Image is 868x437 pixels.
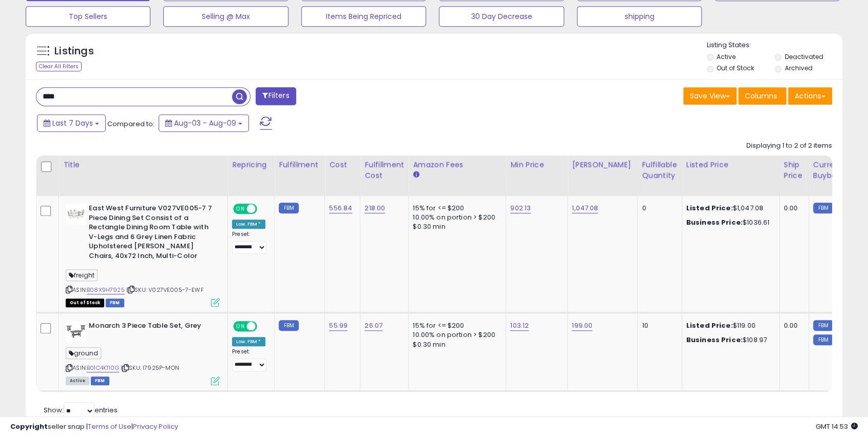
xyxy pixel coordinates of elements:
button: Columns [738,87,786,105]
small: FBM [813,334,833,345]
div: 10.00% on portion > $200 [413,330,498,340]
span: freight [66,269,98,281]
button: shipping [577,6,702,27]
div: Preset: [232,348,266,371]
span: OFF [256,205,272,213]
div: Ship Price [784,160,804,181]
div: 0.00 [784,321,801,330]
a: B08X9H7925 [87,286,125,294]
span: FBM [106,299,124,307]
p: Listing States: [707,41,842,50]
div: 15% for <= $200 [413,204,498,213]
div: Displaying 1 to 2 of 2 items [746,141,832,151]
span: Last 7 Days [52,118,93,128]
div: Min Price [510,160,563,170]
div: seller snap | | [10,422,178,432]
img: 41ZjZ7LWH-L._SL40_.jpg [66,321,86,342]
span: ON [234,322,247,331]
div: 15% for <= $200 [413,321,498,330]
span: ground [66,347,101,359]
div: Cost [329,160,356,170]
div: Title [63,160,223,170]
span: All listings currently available for purchase on Amazon [66,376,89,385]
div: Listed Price [686,160,775,170]
a: 556.84 [329,203,352,213]
span: | SKU: I7925P-MON [121,364,179,372]
button: Filters [256,87,296,105]
button: Top Sellers [26,6,150,27]
div: $1036.61 [686,218,771,227]
div: $0.30 min [413,340,498,349]
div: 10.00% on portion > $200 [413,213,498,222]
a: 218.00 [364,203,385,213]
div: Fulfillment [279,160,320,170]
a: Terms of Use [88,422,131,431]
div: Amazon Fees [413,160,501,170]
button: Save View [683,87,737,105]
a: 1,047.08 [572,203,598,213]
small: FBM [279,320,299,331]
b: Business Price: [686,335,743,345]
div: Repricing [232,160,270,170]
div: Current Buybox Price [813,160,866,181]
button: Items Being Repriced [301,6,426,27]
b: East West Furniture V027VE005-7 7 Piece Dining Set Consist of a Rectangle Dining Room Table with ... [89,204,214,263]
button: Selling @ Max [163,6,288,27]
b: Monarch 3 Piece Table Set, Grey [89,321,214,333]
img: 31GH-F5lY-L._SL40_.jpg [66,204,86,224]
label: Deactivated [785,52,823,61]
small: FBM [813,203,833,213]
div: 0 [642,204,673,213]
div: Preset: [232,231,266,254]
span: All listings that are currently out of stock and unavailable for purchase on Amazon [66,299,104,307]
b: Listed Price: [686,321,733,330]
strong: Copyright [10,422,48,431]
a: 103.12 [510,321,529,331]
div: $108.97 [686,335,771,345]
span: | SKU: V027VE005-7-EWF [126,286,204,294]
a: Privacy Policy [133,422,178,431]
label: Active [717,52,736,61]
button: 30 Day Decrease [439,6,564,27]
div: $0.30 min [413,222,498,231]
span: Columns [745,91,777,101]
div: Fulfillment Cost [364,160,404,181]
a: B01C4KTI0G [87,364,119,372]
div: Clear All Filters [36,62,82,71]
span: Show: entries [44,405,118,415]
a: 55.99 [329,321,348,331]
label: Out of Stock [717,64,754,72]
b: Business Price: [686,217,743,227]
span: Compared to: [107,119,155,129]
span: 2025-08-17 14:53 GMT [816,422,858,431]
div: ASIN: [66,204,220,306]
div: Low. FBM * [232,337,265,346]
div: [PERSON_NAME] [572,160,633,170]
span: OFF [256,322,272,331]
small: Amazon Fees. [413,170,419,180]
small: FBM [813,320,833,331]
div: 10 [642,321,673,330]
a: 199.00 [572,321,592,331]
div: Fulfillable Quantity [642,160,677,181]
span: ON [234,205,247,213]
div: Low. FBM * [232,220,265,229]
small: FBM [279,203,299,213]
a: 902.13 [510,203,531,213]
button: Aug-03 - Aug-09 [159,114,249,132]
div: $1,047.08 [686,204,771,213]
button: Actions [788,87,832,105]
button: Last 7 Days [37,114,106,132]
div: ASIN: [66,321,220,384]
span: Aug-03 - Aug-09 [174,118,236,128]
b: Listed Price: [686,203,733,213]
label: Archived [785,64,813,72]
h5: Listings [54,44,94,58]
span: FBM [91,376,109,385]
div: $119.00 [686,321,771,330]
a: 26.07 [364,321,382,331]
div: 0.00 [784,204,801,213]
